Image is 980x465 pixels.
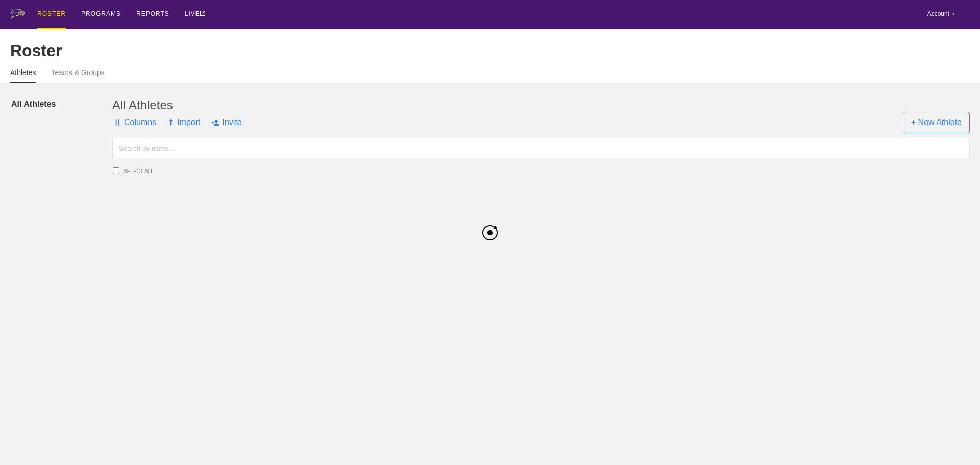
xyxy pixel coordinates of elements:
a: All Athletes [11,98,112,110]
img: black_logo.png [482,225,498,240]
div: Roster [10,41,970,60]
a: Teams & Groups [52,68,105,82]
iframe: Chat Widget [929,416,980,465]
a: Athletes [10,68,36,83]
div: ▼ [952,11,955,17]
span: SELECT ALL [124,168,248,174]
div: All Athletes [112,98,970,112]
span: Invite [211,107,241,138]
span: Columns [112,107,156,138]
img: logo [10,9,24,18]
input: Search by name... [112,138,970,158]
span: Import [167,107,200,138]
span: + New Athlete [903,112,970,133]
